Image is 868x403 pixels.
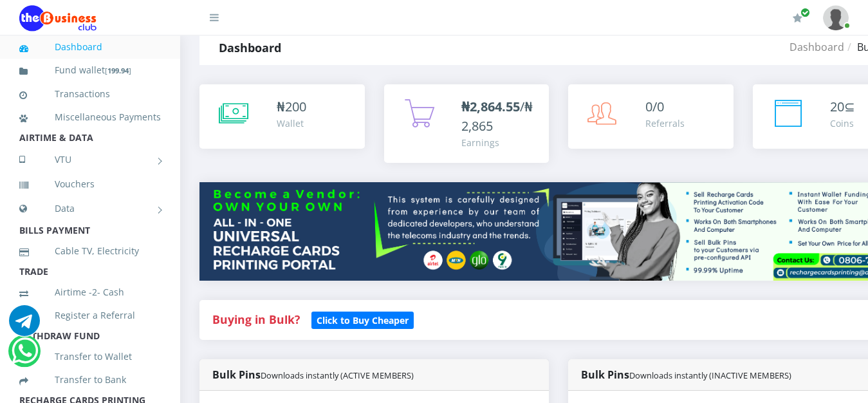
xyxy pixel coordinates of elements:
[581,368,791,382] strong: Bulk Pins
[19,192,161,225] a: Data
[285,98,306,115] span: 200
[277,117,306,130] div: Wallet
[384,84,549,163] a: ₦2,864.55/₦2,865 Earnings
[199,84,365,149] a: ₦200 Wallet
[461,98,533,135] span: /₦2,865
[317,314,409,326] b: Click to Buy Cheaper
[19,144,161,176] a: VTU
[311,312,414,327] a: Click to Buy Cheaper
[800,8,810,17] span: Renew/Upgrade Subscription
[461,136,537,149] div: Earnings
[823,5,849,30] img: User
[212,312,300,327] strong: Buying in Bulk?
[219,40,281,55] strong: Dashboard
[277,97,306,117] div: ₦
[629,370,791,381] small: Downloads instantly (INACTIVE MEMBERS)
[261,370,414,381] small: Downloads instantly (ACTIVE MEMBERS)
[645,117,685,130] div: Referrals
[19,55,161,86] a: Fund wallet[199.94]
[19,301,161,330] a: Register a Referral
[645,98,664,115] span: 0/0
[105,66,131,75] small: [ ]
[12,345,38,366] a: Chat for support
[830,98,844,115] span: 20
[212,368,414,382] strong: Bulk Pins
[793,13,802,23] i: Renew/Upgrade Subscription
[19,79,161,109] a: Transactions
[19,365,161,395] a: Transfer to Bank
[19,342,161,371] a: Transfer to Wallet
[461,98,520,115] b: ₦2,864.55
[830,117,855,130] div: Coins
[9,315,40,336] a: Chat for support
[19,102,161,132] a: Miscellaneous Payments
[19,236,161,266] a: Cable TV, Electricity
[19,169,161,199] a: Vouchers
[790,40,844,54] a: Dashboard
[830,97,855,117] div: ⊆
[19,32,161,62] a: Dashboard
[19,277,161,307] a: Airtime -2- Cash
[107,66,129,75] b: 199.94
[19,5,97,31] img: Logo
[568,84,734,149] a: 0/0 Referrals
